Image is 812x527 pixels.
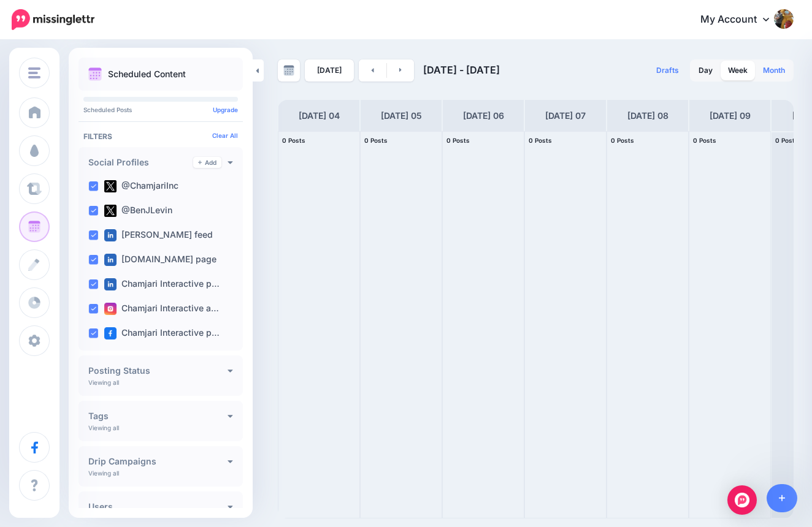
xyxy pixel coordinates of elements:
[305,59,354,82] a: [DATE]
[104,327,117,339] img: facebook-square.png
[104,254,117,266] img: linkedin-square.png
[721,61,755,80] a: Week
[88,502,228,511] h4: Users
[88,67,102,81] img: calendar.png
[12,9,94,30] img: Missinglettr
[88,379,119,386] p: Viewing all
[88,412,228,420] h4: Tags
[104,303,117,315] img: instagram-square.png
[88,469,119,477] p: Viewing all
[108,70,186,78] p: Scheduled Content
[381,108,422,123] h4: [DATE] 05
[83,132,238,141] h4: Filters
[88,457,228,466] h4: Drip Campaigns
[775,137,799,144] span: 0 Posts
[627,108,668,123] h4: [DATE] 08
[213,106,238,113] a: Upgrade
[104,229,117,241] img: linkedin-square.png
[656,67,679,74] span: Drafts
[88,424,119,431] p: Viewing all
[104,205,172,217] label: @BenJLevin
[283,65,294,76] img: calendar-grey-darker.png
[88,158,193,167] h4: Social Profiles
[104,254,216,266] label: [DOMAIN_NAME] page
[299,108,340,123] h4: [DATE] 04
[649,59,686,82] a: Drafts
[104,229,213,241] label: [PERSON_NAME] feed
[104,303,219,315] label: Chamjari Interactive a…
[446,137,470,144] span: 0 Posts
[611,137,634,144] span: 0 Posts
[364,137,388,144] span: 0 Posts
[756,61,792,80] a: Month
[104,278,117,290] img: linkedin-square.png
[104,205,117,217] img: twitter-square.png
[710,108,751,123] h4: [DATE] 09
[83,107,238,113] p: Scheduled Posts
[691,61,720,80] a: Day
[28,67,40,78] img: menu.png
[282,137,305,144] span: 0 Posts
[104,327,220,339] label: Chamjari Interactive p…
[693,137,716,144] span: 0 Posts
[727,485,757,515] div: Open Intercom Messenger
[193,157,221,168] a: Add
[423,64,500,76] span: [DATE] - [DATE]
[212,132,238,139] a: Clear All
[104,180,117,192] img: twitter-square.png
[688,5,794,35] a: My Account
[545,108,586,123] h4: [DATE] 07
[104,180,178,192] label: @ChamjariInc
[104,278,220,290] label: Chamjari Interactive p…
[88,366,228,375] h4: Posting Status
[463,108,504,123] h4: [DATE] 06
[529,137,552,144] span: 0 Posts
